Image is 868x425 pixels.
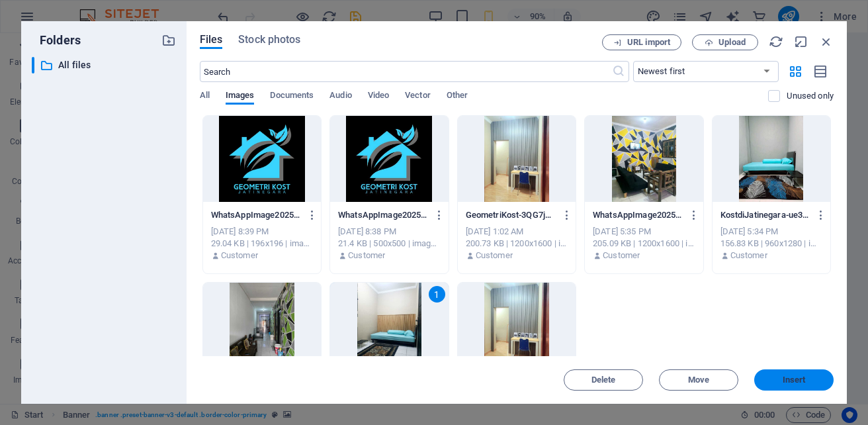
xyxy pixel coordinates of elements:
button: Move [659,369,738,391]
p: KostdiJatinegara-ue37PnxRbeGUC142LxXuEA.jpg [720,209,810,221]
p: WhatsAppImage2025-04-08at5.37.03PM3-dqYRTBKor6TA7ocr43S85Q.jpeg [593,209,683,221]
span: Vector [405,87,431,106]
div: [DATE] 8:38 PM [338,226,440,238]
p: Customer [603,250,640,261]
div: 29.04 KB | 196x196 | image/png [211,238,313,250]
div: 1 [429,286,445,303]
span: Video [368,87,389,106]
div: 205.09 KB | 1200x1600 | image/jpeg [593,238,695,250]
span: Documents [270,87,314,106]
input: Search [200,61,612,82]
span: Stock photos [238,32,300,48]
span: Move [688,376,709,384]
i: Reload [769,34,783,49]
div: [DATE] 5:34 PM [720,226,822,238]
p: All files [58,58,152,73]
i: Minimize [794,34,808,49]
p: Customer [348,250,385,261]
button: Upload [692,34,758,50]
div: 200.73 KB | 1200x1600 | image/jpeg [466,238,568,250]
p: Customer [476,250,513,261]
p: WhatsAppImage2025-04-08at5.37.03PM-hFtNlz4mKPYzwU9saxbOfA.jpeg [338,209,428,221]
p: Customer [730,250,767,261]
div: 156.83 KB | 960x1280 | image/jpeg [720,238,822,250]
i: Close [819,34,834,49]
span: Audio [329,87,351,106]
p: Displays only files that are not in use on the website. Files added during this session can still... [787,90,834,102]
div: ​ [32,57,34,73]
p: WhatsAppImage2025-04-08at5.37.03PM-hFtNlz4mKPYzwU9saxbOfA-E3ElINfYAiiI5x7NxSMTkA.png [211,209,301,221]
p: Folders [32,32,81,49]
button: Insert [754,369,834,391]
div: [DATE] 8:39 PM [211,226,313,238]
p: GeometriKost-3QG7j2tjCdtVimYnOOSWLw.jpg [466,209,556,221]
i: Create new folder [161,33,176,48]
span: Files [200,32,223,48]
button: Delete [564,369,643,391]
div: [DATE] 5:35 PM [593,226,695,238]
p: Customer [221,250,258,261]
div: 21.4 KB | 500x500 | image/jpeg [338,238,440,250]
span: Other [447,87,468,106]
span: Insert [783,376,806,384]
span: Upload [718,38,746,46]
button: URL import [602,34,681,50]
span: Images [226,87,255,106]
span: URL import [627,38,670,46]
span: Delete [591,376,616,384]
div: [DATE] 1:02 AM [466,226,568,238]
span: All [200,87,210,106]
